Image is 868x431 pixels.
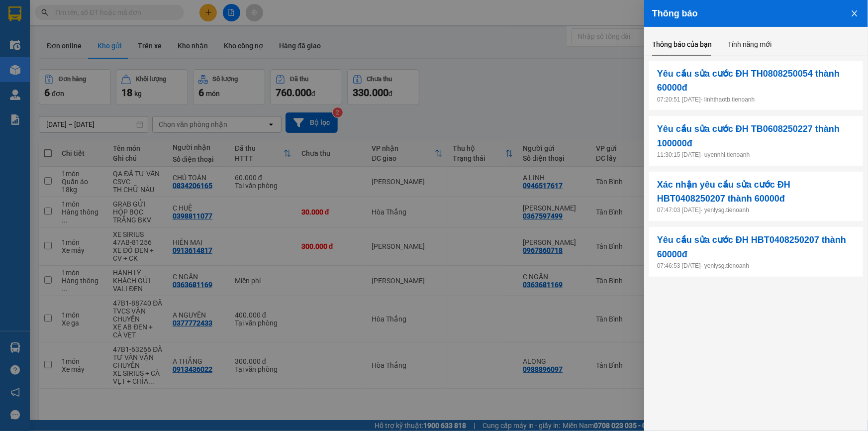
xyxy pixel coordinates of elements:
[657,261,855,271] p: 07:46:53 [DATE] - yenlysg.tienoanh
[657,233,855,261] span: Yêu cầu sửa cước ĐH HBT0408250207 thành 60000đ
[728,39,772,50] div: Tính năng mới
[851,9,859,17] span: close
[657,67,855,95] span: Yêu cầu sửa cước ĐH TH0808250054 thành 60000đ
[652,39,712,50] div: Thông báo của bạn
[657,150,855,160] p: 11:30:15 [DATE] - uyennhi.tienoanh
[652,8,860,19] div: Thông báo
[657,95,855,105] p: 07:20:51 [DATE] - linhthaotb.tienoanh
[657,206,855,215] p: 07:47:03 [DATE] - yenlysg.tienoanh
[657,122,855,150] span: Yêu cầu sửa cước ĐH TB0608250227 thành 100000đ
[657,178,855,206] span: Xác nhận yêu cầu sửa cước ĐH HBT0408250207 thành 60000đ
